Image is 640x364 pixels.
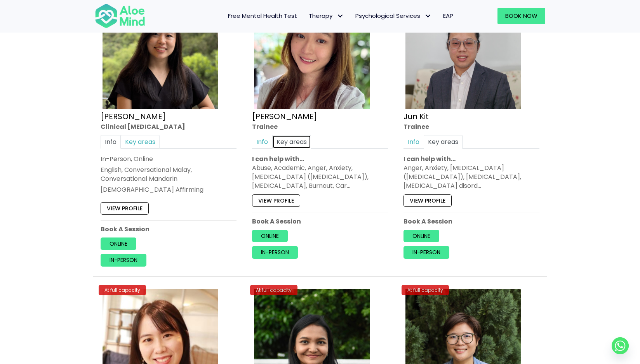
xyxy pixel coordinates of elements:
[403,194,452,207] a: View profile
[403,163,539,191] div: Anger, Anxiety, [MEDICAL_DATA] ([MEDICAL_DATA]), [MEDICAL_DATA], [MEDICAL_DATA] disord…
[252,135,272,149] a: Info
[101,111,166,122] a: [PERSON_NAME]
[272,135,311,149] a: Key areas
[101,154,237,163] div: In-Person, Online
[252,194,300,207] a: View profile
[403,111,429,122] a: Jun Kit
[403,217,539,226] p: Book A Session
[403,122,539,131] div: Trainee
[250,285,297,295] div: At full capacity
[424,135,463,149] a: Key areas
[101,225,237,234] p: Book A Session
[309,12,344,20] span: Therapy
[403,154,539,163] p: I can help with…
[155,8,459,24] nav: Menu
[497,8,545,24] a: Book Now
[95,3,145,29] img: Aloe mind Logo
[252,246,298,259] a: In-person
[99,285,146,295] div: At full capacity
[402,285,449,295] div: At full capacity
[505,12,537,20] span: Book Now
[121,135,160,149] a: Key areas
[252,230,288,243] a: Online
[101,165,237,183] p: English, Conversational Malay, Conversational Mandarin
[355,12,431,20] span: Psychological Services
[252,217,388,226] p: Book A Session
[101,238,136,250] a: Online
[101,185,237,194] div: [DEMOGRAPHIC_DATA] Affirming
[437,8,459,24] a: EAP
[252,154,388,163] p: I can help with…
[303,8,350,24] a: TherapyTherapy: submenu
[443,12,453,20] span: EAP
[252,111,317,122] a: [PERSON_NAME]
[350,8,437,24] a: Psychological ServicesPsychological Services: submenu
[101,202,149,215] a: View profile
[101,122,237,131] div: Clinical [MEDICAL_DATA]
[403,246,449,259] a: In-person
[101,135,121,149] a: Info
[334,10,346,22] span: Therapy: submenu
[403,230,439,243] a: Online
[222,8,303,24] a: Free Mental Health Test
[101,254,146,267] a: In-person
[252,122,388,131] div: Trainee
[403,135,424,149] a: Info
[612,337,629,354] a: Whatsapp
[228,12,297,20] span: Free Mental Health Test
[252,163,388,191] div: Abuse, Academic, Anger, Anxiety, [MEDICAL_DATA] ([MEDICAL_DATA]), [MEDICAL_DATA], Burnout, Car…
[422,10,433,22] span: Psychological Services: submenu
